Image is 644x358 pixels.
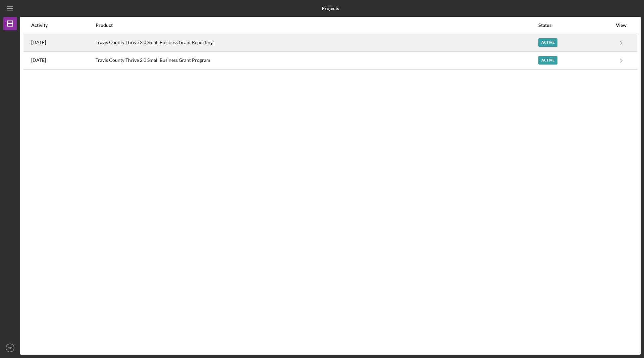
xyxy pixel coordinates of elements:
time: 2025-08-06 16:05 [31,40,46,45]
div: Active [538,56,557,65]
div: Activity [31,23,95,28]
text: DB [8,346,12,350]
time: 2025-03-12 17:39 [31,57,46,63]
b: Projects [322,6,339,11]
div: Travis County Thrive 2.0 Small Business Grant Reporting [96,34,538,51]
div: Product [96,23,538,28]
div: View [613,23,630,28]
button: DB [3,341,17,355]
div: Travis County Thrive 2.0 Small Business Grant Program [96,52,538,69]
div: Status [538,23,612,28]
div: Active [538,38,557,47]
